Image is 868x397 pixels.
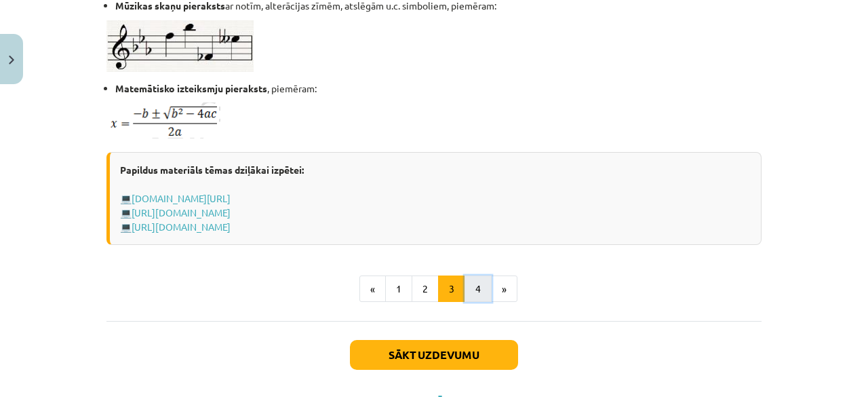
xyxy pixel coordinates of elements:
[132,221,231,233] a: [URL][DOMAIN_NAME]
[359,276,386,303] button: «
[115,81,762,96] li: , piemēram:
[9,56,14,64] img: icon-close-lesson-0947bae3869378f0d4975bcd49f059093ad1ed9edebbc8119c70593378902aed.svg
[120,164,304,176] strong: Papildus materiāls tēmas dziļākai izpētei:
[465,276,492,303] button: 4
[132,206,231,219] a: [URL][DOMAIN_NAME]
[106,152,762,245] div: 💻 💻 💻
[350,340,518,370] button: Sākt uzdevumu
[115,82,267,94] strong: Matemātisko izteiksmju pieraksts
[385,276,412,303] button: 1
[106,276,762,303] nav: Page navigation example
[491,276,517,303] button: »
[412,276,439,303] button: 2
[438,276,465,303] button: 3
[132,192,231,204] a: [DOMAIN_NAME][URL]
